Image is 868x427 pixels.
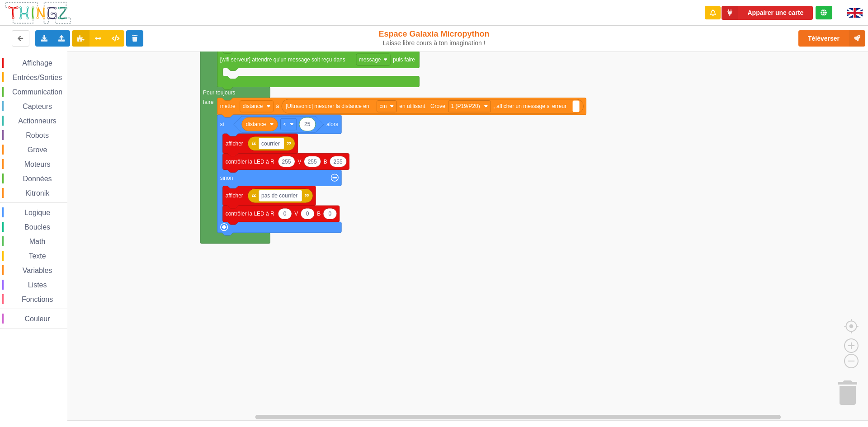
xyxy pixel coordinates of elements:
text: pas de courrier [261,192,297,199]
text: [Ultrasonic] mesurer la distance en [286,103,369,109]
span: Entrées/Sorties [11,74,63,81]
text: faire [203,99,214,105]
div: Laisse libre cours à ton imagination ! [359,39,510,47]
div: Tu es connecté au serveur de création de Thingz [816,6,832,19]
text: en utilisant [399,103,425,109]
span: Données [22,175,53,183]
text: afficher [226,141,243,147]
text: à [276,103,279,109]
span: Capteurs [21,103,53,110]
button: Téléverser [798,30,865,47]
img: thingz_logo.png [4,1,72,25]
text: sinon [220,174,233,181]
button: Appairer une carte [722,6,813,20]
text: V [294,211,298,217]
span: Texte [27,252,47,260]
text: si [220,121,224,127]
span: Robots [24,131,50,139]
text: 1 (P19/P20) [451,103,480,109]
span: Listes [27,281,48,289]
span: Actionneurs [17,117,58,125]
span: Math [28,238,47,245]
text: 255 [334,158,343,164]
text: 255 [308,158,317,164]
text: B [324,158,327,164]
span: Communication [11,88,64,96]
text: 25 [304,121,311,127]
text: ‏< [283,121,286,127]
text: distance [246,121,266,127]
text: mettre [220,103,236,109]
span: Variables [21,267,54,274]
text: , afficher un message si erreur [493,103,566,109]
span: Boucles [23,223,52,231]
text: afficher [226,192,243,199]
text: Grove [430,103,445,109]
span: Moteurs [23,160,52,168]
text: distance [243,103,263,109]
text: contrôler la LED à R [226,211,274,217]
text: [wifi serveur] attendre qu'un message soit reçu dans [220,56,345,63]
text: 0 [306,211,309,217]
span: Kitronik [24,189,51,197]
div: Espace Galaxia Micropython [359,29,510,47]
span: Couleur [24,315,52,323]
text: contrôler la LED à R [226,158,274,164]
text: alors [326,121,338,127]
text: puis faire [393,56,415,63]
text: Pour toujours [203,89,235,95]
text: V [297,158,301,164]
text: courrier [261,141,280,147]
text: cm [379,103,387,109]
span: Grove [26,146,49,154]
text: message [359,56,381,63]
img: gb.png [847,8,863,18]
span: Fonctions [20,296,54,303]
text: 0 [283,211,287,217]
span: Logique [23,209,52,216]
text: B [317,211,321,217]
text: 255 [282,158,291,164]
text: 0 [328,211,331,217]
span: Affichage [21,59,53,67]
